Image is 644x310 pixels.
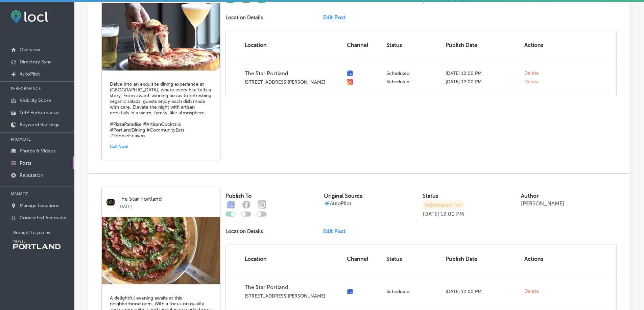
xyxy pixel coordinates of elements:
p: The Star Portland [245,70,341,77]
p: Keyword Rankings [20,122,59,128]
th: Publish Date [443,31,522,59]
th: Channel [344,31,384,59]
label: Author [521,193,539,199]
span: Delete [524,288,539,294]
p: GBP Performance [20,110,59,115]
p: Overview [20,47,40,53]
p: [STREET_ADDRESS][PERSON_NAME] [245,293,341,299]
p: [DATE] 12:00 PM [446,79,519,85]
p: [STREET_ADDRESS][PERSON_NAME] [245,79,341,85]
th: Publish Date [443,245,522,273]
p: Scheduled [386,71,440,76]
a: Edit Post [323,14,351,21]
p: Location Details [225,15,263,21]
p: Visibility Score [20,97,51,103]
p: Scheduled [386,79,440,85]
label: Status [423,193,438,199]
p: Connected Accounts [20,215,66,221]
p: [DATE] [423,211,439,217]
p: [DATE] 12:00 PM [446,71,519,76]
p: Posts [20,160,31,166]
label: Publish To [225,193,252,199]
th: Location [226,245,344,273]
th: Actions [522,31,553,59]
th: Status [384,31,443,59]
img: autopilot-icon [324,200,330,206]
p: Manage Locations [20,203,59,208]
img: fda3e92497d09a02dc62c9cd864e3231.png [11,10,48,23]
p: Scheduled For [423,200,464,209]
h5: Delve into an exquisite dining experience at [GEOGRAPHIC_DATA], where every bite tells a story. F... [110,81,212,139]
p: [DATE] [118,202,215,209]
th: Status [384,245,443,273]
p: 12:00 PM [440,211,464,217]
a: Edit Post [323,228,351,234]
p: Directory Sync [20,59,52,65]
p: Location Details [225,228,263,234]
p: [DATE] 12:00 PM [446,289,519,294]
span: Delete [524,79,539,85]
p: Brought to you by [13,230,74,235]
p: [PERSON_NAME] [521,200,564,207]
th: Actions [522,245,553,273]
p: The Star Portland [245,284,341,290]
p: Photos & Videos [20,148,55,154]
img: logo [106,198,115,206]
img: 17406946231b33b80d-4dff-4f20-b639-9e13df27f09f_IMG_1596.jpg [102,217,220,284]
th: Channel [344,245,384,273]
p: Scheduled [386,289,440,294]
p: AutoPilot [20,71,40,77]
img: Travel Portland [13,241,61,249]
th: Location [226,31,344,59]
p: The Star Portland [118,196,215,202]
p: AutoPilot [330,200,351,206]
img: 1740694622786f0284-0255-4a8f-afbc-c272d6c5be09_IMG_1597_1.jpg [102,3,220,71]
label: Original Source [324,193,363,199]
p: Reputation [20,172,43,178]
span: Delete [524,70,539,76]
